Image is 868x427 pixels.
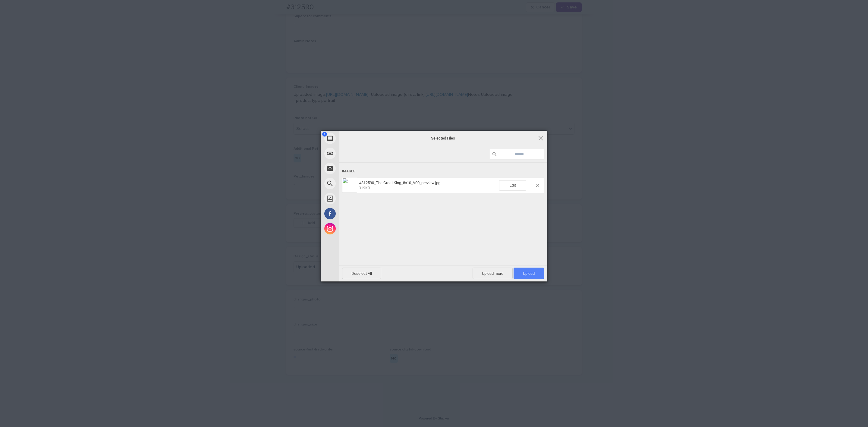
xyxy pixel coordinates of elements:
span: 319KB [359,186,370,190]
span: Upload [523,271,535,276]
span: Edit [499,180,526,191]
div: Link (URL) [321,146,393,161]
div: Take Photo [321,161,393,176]
div: Instagram [321,221,393,236]
span: Upload [514,268,544,279]
div: Images [342,166,544,177]
img: 622e19b9-0e2d-47f2-a851-7426c5498537 [342,178,357,193]
span: Selected Files [383,135,503,141]
div: My Device [321,131,393,146]
span: #312590_The Great King_8x10_V00_preview.jpg [357,181,499,190]
div: Web Search [321,176,393,191]
div: Facebook [321,206,393,221]
span: #312590_The Great King_8x10_V00_preview.jpg [359,181,440,185]
span: Upload more [473,268,513,279]
div: Unsplash [321,191,393,206]
span: Deselect All [342,268,381,279]
span: Click here or hit ESC to close picker [537,135,544,141]
span: 1 [322,132,327,137]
